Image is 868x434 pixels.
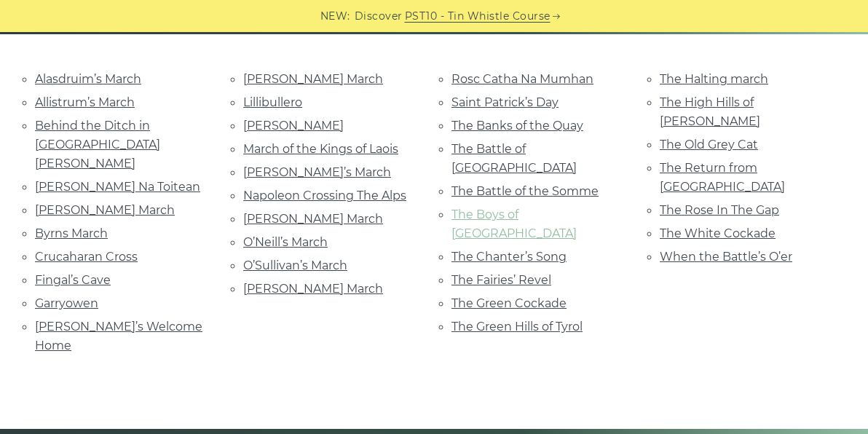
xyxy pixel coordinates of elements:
[320,8,350,25] span: NEW:
[243,189,406,202] a: Napoleon Crossing The Alps
[660,226,776,240] a: The White Cockade
[35,296,98,310] a: Garryowen
[243,72,383,86] a: [PERSON_NAME] March
[405,8,551,25] a: PST10 - Tin Whistle Course
[451,184,599,198] a: The Battle of the Somme
[243,235,328,249] a: O’Neill’s March
[451,95,559,109] a: Saint Patrick’s Day
[35,250,138,264] a: Crucaharan Cross
[451,142,577,175] a: The Battle of [GEOGRAPHIC_DATA]
[35,273,111,287] a: Fingal’s Cave
[35,180,200,194] a: [PERSON_NAME] Na Toitean
[660,161,785,194] a: The Return from [GEOGRAPHIC_DATA]
[660,95,760,128] a: The High Hills of [PERSON_NAME]
[660,203,779,217] a: The Rose In The Gap
[451,250,567,264] a: The Chanter’s Song
[660,72,768,86] a: The Halting march
[243,259,347,272] a: O’Sullivan’s March
[243,95,302,109] a: Lillibullero
[243,282,383,296] a: [PERSON_NAME] March
[35,320,202,352] a: [PERSON_NAME]’s Welcome Home
[451,296,567,310] a: The Green Cockade
[35,95,135,109] a: Allistrum’s March
[451,273,551,287] a: The Fairies’ Revel
[660,250,792,264] a: When the Battle’s O’er
[243,119,344,133] a: [PERSON_NAME]
[451,119,583,133] a: The Banks of the Quay
[35,203,175,217] a: [PERSON_NAME] March
[451,208,577,240] a: The Boys of [GEOGRAPHIC_DATA]
[35,226,108,240] a: Byrns March
[451,72,593,86] a: Rosc Catha Na Mumhan
[243,142,398,156] a: March of the Kings of Laois
[35,72,141,86] a: Alasdruim’s March
[660,138,758,151] a: The Old Grey Cat
[243,212,383,226] a: [PERSON_NAME] March
[451,320,583,334] a: The Green Hills of Tyrol
[35,119,160,170] a: Behind the Ditch in [GEOGRAPHIC_DATA] [PERSON_NAME]
[243,165,391,179] a: [PERSON_NAME]’s March
[355,8,403,25] span: Discover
